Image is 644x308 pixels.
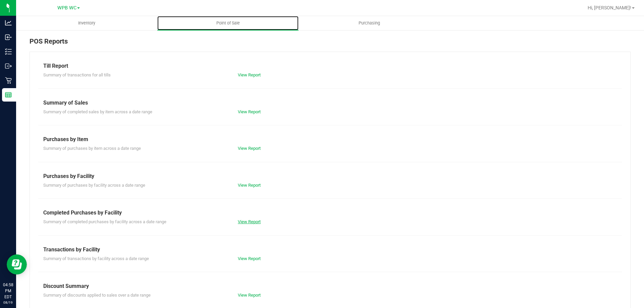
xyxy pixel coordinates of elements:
span: Purchasing [350,20,389,26]
inline-svg: Inbound [5,34,12,41]
div: Transactions by Facility [43,246,617,254]
div: Till Report [43,62,617,70]
span: WPB WC [57,5,76,11]
span: Inventory [69,20,104,26]
inline-svg: Analytics [5,19,12,26]
p: 04:58 PM EDT [3,282,13,300]
div: Purchases by Facility [43,172,617,180]
a: View Report [238,109,261,114]
span: Summary of transactions for all tills [43,72,111,77]
a: Purchasing [299,16,440,30]
div: Summary of Sales [43,99,617,107]
span: Summary of purchases by item across a date range [43,146,141,151]
span: Summary of discounts applied to sales over a date range [43,293,151,298]
a: View Report [238,293,261,298]
div: Purchases by Item [43,135,617,143]
a: Point of Sale [157,16,299,30]
a: View Report [238,183,261,188]
inline-svg: Outbound [5,63,12,69]
iframe: Resource center [7,254,27,274]
div: POS Reports [30,36,631,52]
a: View Report [238,72,261,77]
a: Inventory [16,16,157,30]
div: Completed Purchases by Facility [43,209,617,217]
a: View Report [238,256,261,261]
span: Summary of completed purchases by facility across a date range [43,219,166,224]
span: Summary of transactions by facility across a date range [43,256,149,261]
span: Summary of completed sales by item across a date range [43,109,152,114]
p: 08/19 [3,300,13,305]
div: Discount Summary [43,282,617,290]
span: Hi, [PERSON_NAME]! [588,5,631,10]
span: Summary of purchases by facility across a date range [43,183,145,188]
inline-svg: Reports [5,91,12,98]
a: View Report [238,146,261,151]
span: Point of Sale [207,20,249,26]
inline-svg: Inventory [5,48,12,55]
a: View Report [238,219,261,224]
inline-svg: Retail [5,77,12,84]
